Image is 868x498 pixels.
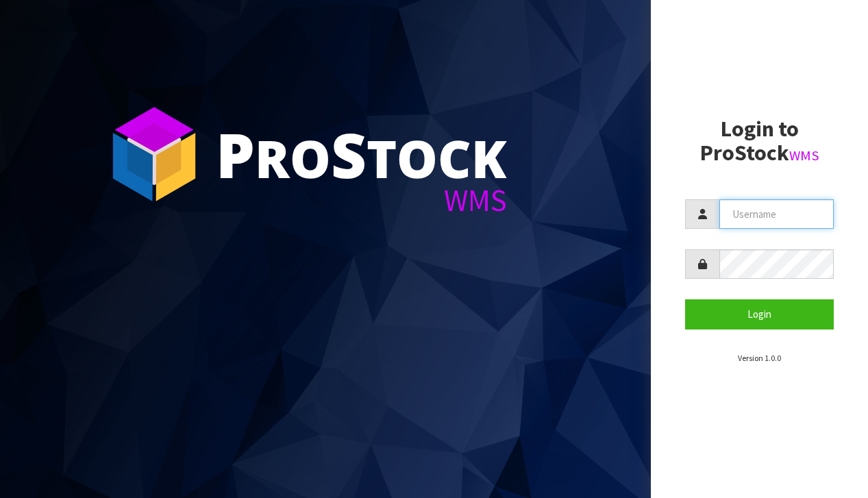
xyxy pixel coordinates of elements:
button: Login [685,299,834,329]
div: WMS [216,185,507,216]
small: Version 1.0.0 [738,353,781,363]
span: S [331,112,367,196]
span: P [216,112,255,196]
img: ProStock Cube [103,103,206,206]
input: Username [719,199,834,229]
div: ro tock [216,123,507,185]
small: WMS [789,147,819,164]
h2: Login to ProStock [685,117,834,165]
